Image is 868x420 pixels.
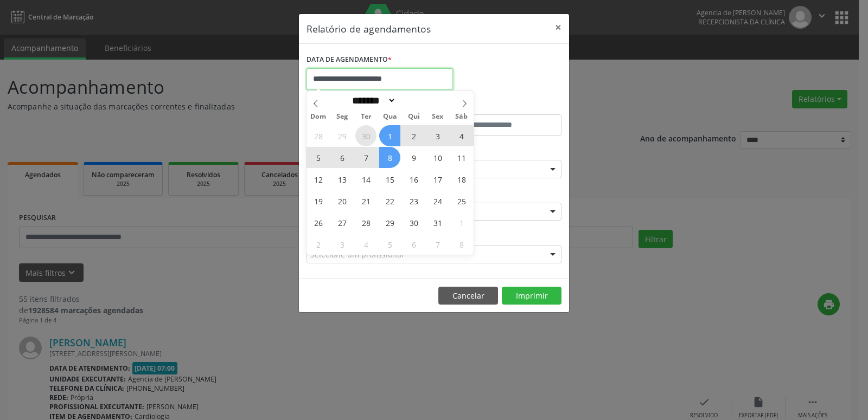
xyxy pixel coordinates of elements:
span: Novembro 4, 2025 [355,234,376,255]
label: DATA DE AGENDAMENTO [307,51,392,68]
span: Outubro 4, 2025 [451,125,472,146]
span: Outubro 5, 2025 [308,147,329,168]
span: Qua [378,113,402,120]
span: Seg [330,113,354,120]
span: Setembro 30, 2025 [355,125,376,146]
button: Imprimir [502,287,561,305]
span: Setembro 28, 2025 [308,125,329,146]
span: Outubro 18, 2025 [451,169,472,190]
span: Outubro 2, 2025 [403,125,424,146]
span: Outubro 11, 2025 [451,147,472,168]
h5: Relatório de agendamentos [307,22,431,36]
span: Qui [402,113,426,120]
span: Sáb [450,113,474,120]
span: Dom [307,113,330,120]
button: Close [547,14,569,41]
span: Novembro 3, 2025 [331,234,353,255]
span: Outubro 15, 2025 [379,169,400,190]
span: Outubro 6, 2025 [331,147,353,168]
span: Outubro 13, 2025 [331,169,353,190]
span: Novembro 5, 2025 [379,234,400,255]
select: Month [348,95,396,106]
span: Outubro 3, 2025 [427,125,448,146]
span: Outubro 31, 2025 [427,212,448,233]
span: Outubro 25, 2025 [451,190,472,211]
span: Outubro 7, 2025 [355,147,376,168]
span: Outubro 24, 2025 [427,190,448,211]
span: Outubro 8, 2025 [379,147,400,168]
button: Cancelar [438,287,498,305]
span: Outubro 22, 2025 [379,190,400,211]
span: Outubro 19, 2025 [308,190,329,211]
span: Novembro 2, 2025 [308,234,329,255]
span: Ter [354,113,378,120]
span: Outubro 17, 2025 [427,169,448,190]
span: Novembro 7, 2025 [427,234,448,255]
span: Selecione um profissional [310,249,404,260]
span: Sex [426,113,450,120]
span: Outubro 14, 2025 [355,169,376,190]
span: Novembro 1, 2025 [451,212,472,233]
span: Outubro 21, 2025 [355,190,376,211]
label: ATÉ [437,98,561,114]
span: Outubro 27, 2025 [331,212,353,233]
span: Outubro 28, 2025 [355,212,376,233]
span: Outubro 9, 2025 [403,147,424,168]
span: Setembro 29, 2025 [331,125,353,146]
span: Outubro 23, 2025 [403,190,424,211]
span: Outubro 29, 2025 [379,212,400,233]
span: Outubro 30, 2025 [403,212,424,233]
span: Outubro 26, 2025 [308,212,329,233]
span: Outubro 20, 2025 [331,190,353,211]
span: Outubro 1, 2025 [379,125,400,146]
input: Year [396,95,432,106]
span: Outubro 10, 2025 [427,147,448,168]
span: Novembro 8, 2025 [451,234,472,255]
span: Novembro 6, 2025 [403,234,424,255]
span: Outubro 12, 2025 [308,169,329,190]
span: Outubro 16, 2025 [403,169,424,190]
